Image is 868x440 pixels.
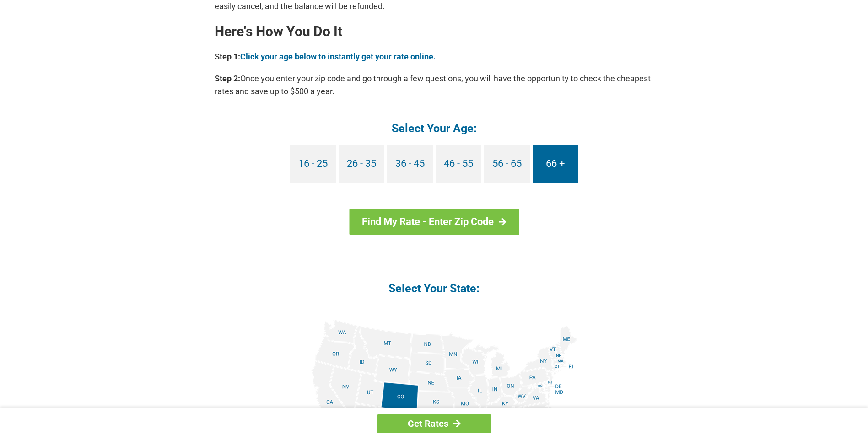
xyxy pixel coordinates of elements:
[215,52,240,61] b: Step 1:
[349,209,519,235] a: Find My Rate - Enter Zip Code
[387,145,433,183] a: 36 - 45
[339,145,384,183] a: 26 - 35
[215,24,654,39] h2: Here's How You Do It
[436,145,481,183] a: 46 - 55
[484,145,530,183] a: 56 - 65
[215,121,654,136] h4: Select Your Age:
[215,72,654,98] p: Once you enter your zip code and go through a few questions, you will have the opportunity to che...
[240,52,436,61] a: Click your age below to instantly get your rate online.
[215,74,240,83] b: Step 2:
[290,145,336,183] a: 16 - 25
[377,414,491,433] a: Get Rates
[215,281,654,296] h4: Select Your State:
[533,145,578,183] a: 66 +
